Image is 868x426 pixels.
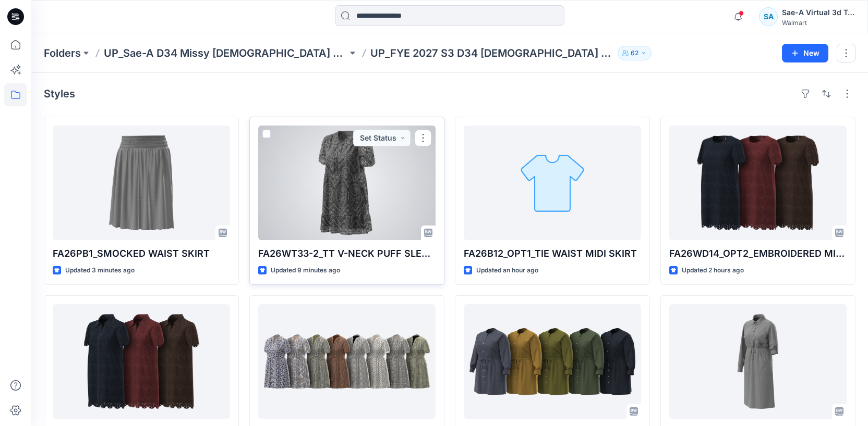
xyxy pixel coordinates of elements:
p: Updated an hour ago [476,265,538,276]
p: FA26PB1_SMOCKED WAIST SKIRT [53,246,230,261]
p: FA26WD14_OPT2_EMBROIDERED MINI SHIRTDRESS [669,246,847,261]
a: FA26PWD17_LS SHIRT DRESS [464,304,641,419]
a: FA26WD14_OPT2_EMBROIDERED MINI SHIRTDRESS [669,126,847,240]
a: FA26WD27_TT SS BELTED SHORT DRESS [258,304,436,419]
button: New [782,44,828,62]
p: Updated 3 minutes ago [65,265,135,276]
p: 62 [631,47,638,59]
button: 62 [618,46,652,60]
p: FA26B12_OPT1_TIE WAIST MIDI SKIRT [464,246,641,261]
a: FA26WD28 [669,304,847,419]
p: FA26WT33-2_TT V-NECK PUFF SLEEVE DRESS [258,246,436,261]
div: Sae-A Virtual 3d Team [782,6,855,19]
a: FA26WD14_OPT1_EMBROIDERED MINI SHIRTDRESS [53,304,230,419]
div: SA [759,7,778,26]
div: Walmart [782,19,855,27]
a: FA26PB1_SMOCKED WAIST SKIRT [53,126,230,240]
p: Updated 9 minutes ago [271,265,340,276]
p: Updated 2 hours ago [682,265,744,276]
a: FA26WT33-2_TT V-NECK PUFF SLEEVE DRESS [258,126,436,240]
h4: Styles [44,87,75,100]
a: UP_Sae-A D34 Missy [DEMOGRAPHIC_DATA] Dresses [104,46,347,60]
a: Folders [44,46,81,60]
a: FA26B12_OPT1_TIE WAIST MIDI SKIRT [464,126,641,240]
p: UP_FYE 2027 S3 D34 [DEMOGRAPHIC_DATA] Dresses [370,46,614,60]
